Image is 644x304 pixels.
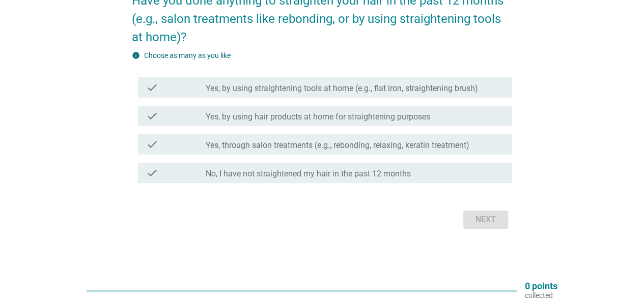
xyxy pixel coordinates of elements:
[146,81,158,94] i: check
[146,110,158,122] i: check
[146,138,158,150] i: check
[206,83,478,94] label: Yes, by using straightening tools at home (e.g., flat iron, straightening brush)
[525,291,557,300] p: collected
[206,112,430,122] label: Yes, by using hair products at home for straightening purposes
[144,51,231,59] label: Choose as many as you like
[132,51,140,59] i: info
[206,169,411,179] label: No, I have not straightened my hair in the past 12 months
[206,140,469,150] label: Yes, through salon treatments (e.g., rebonding, relaxing, keratin treatment)
[146,167,158,179] i: check
[525,282,557,291] p: 0 points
